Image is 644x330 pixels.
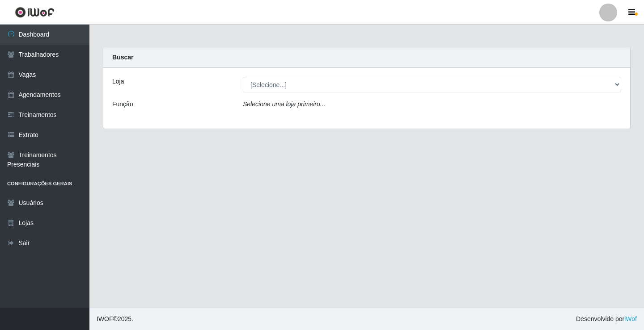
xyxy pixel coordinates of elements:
[112,77,124,86] label: Loja
[624,315,637,322] a: iWof
[112,54,133,61] strong: Buscar
[15,7,55,18] img: CoreUI Logo
[97,314,133,324] span: © 2025 .
[576,314,637,324] span: Desenvolvido por
[97,315,113,322] span: IWOF
[112,100,133,109] label: Função
[243,100,325,108] i: Selecione uma loja primeiro...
